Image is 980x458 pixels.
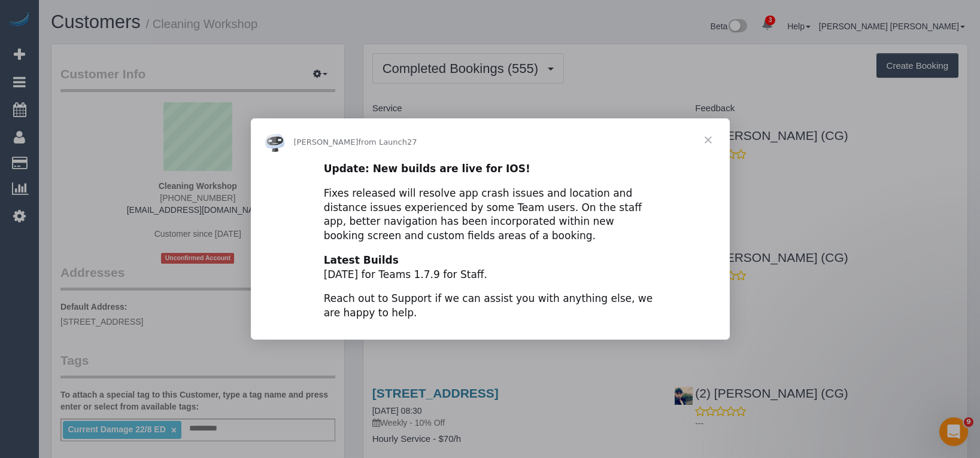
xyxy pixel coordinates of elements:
div: [DATE] for Teams 1.7.9 for Staff. [324,254,657,282]
span: from Launch27 [359,138,417,146]
div: Fixes released will resolve app crash issues and location and distance issues experienced by some... [324,187,657,243]
div: Reach out to Support if we can assist you with anything else, we are happy to help. [324,292,657,320]
span: [PERSON_NAME] [294,138,359,146]
b: Update: New builds are live for IOS! [324,163,530,175]
b: Latest Builds [324,254,399,266]
span: Close [687,118,730,161]
img: Profile image for Ellie [265,133,284,152]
